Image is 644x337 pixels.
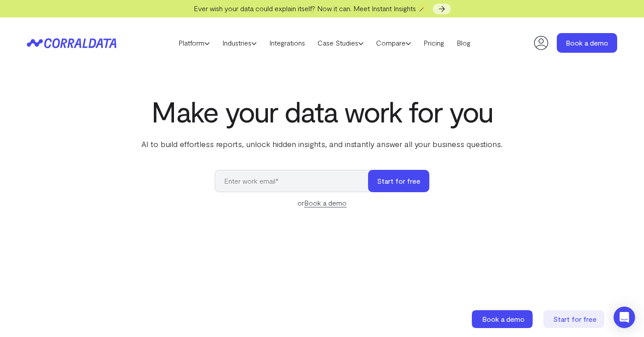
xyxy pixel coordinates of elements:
h1: Make your data work for you [140,95,504,127]
a: Book a demo [557,33,617,53]
a: Platform [172,36,216,50]
a: Compare [370,36,417,50]
div: or [215,198,429,208]
span: Start for free [553,315,597,323]
a: Pricing [417,36,450,50]
div: Open Intercom Messenger [614,307,635,328]
a: Book a demo [472,310,534,328]
a: Industries [216,36,263,50]
a: Book a demo [304,198,347,207]
a: Integrations [263,36,311,50]
a: Case Studies [311,36,370,50]
button: Start for free [368,170,429,192]
span: Book a demo [482,315,525,323]
input: Enter work email* [215,170,377,192]
span: Ever wish your data could explain itself? Now it can. Meet Instant Insights 🪄 [194,4,427,13]
a: Start for free [543,310,606,328]
a: Blog [450,36,477,50]
p: AI to build effortless reports, unlock hidden insights, and instantly answer all your business qu... [140,138,504,150]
